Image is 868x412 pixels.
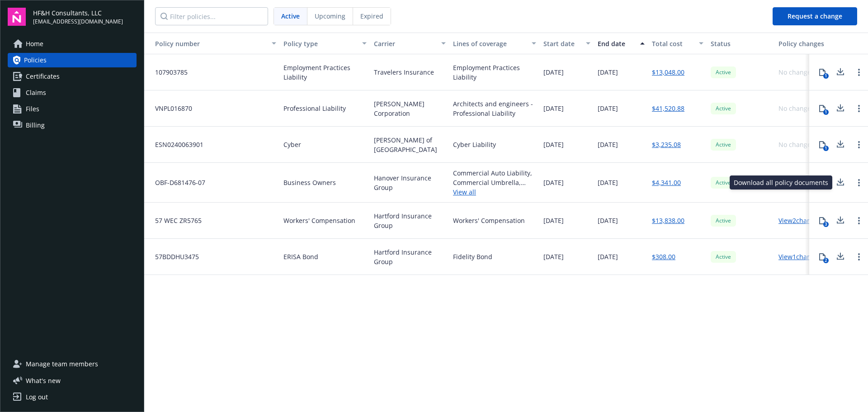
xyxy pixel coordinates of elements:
[813,63,831,81] button: 1
[8,37,137,51] a: Home
[8,85,137,100] a: Claims
[652,39,693,48] div: Total cost
[283,104,346,113] span: Professional Liability
[778,104,814,113] div: No changes
[778,140,814,149] div: No changes
[155,7,268,25] input: Filter policies...
[283,252,318,261] span: ERISA Bond
[652,216,684,225] a: $13,838.00
[598,178,618,187] span: [DATE]
[26,357,98,371] span: Manage team members
[374,99,446,118] span: [PERSON_NAME] Corporation
[283,216,355,225] span: Workers' Compensation
[714,253,732,261] span: Active
[813,99,831,118] button: 1
[26,376,61,385] span: What ' s new
[453,252,492,261] div: Fidelity Bond
[360,11,383,21] span: Expired
[283,39,357,48] div: Policy type
[543,140,564,149] span: [DATE]
[778,39,828,48] div: Policy changes
[33,8,123,18] span: HF&H Consultants, LLC
[8,8,26,26] img: navigator-logo.svg
[26,118,45,133] span: Billing
[283,140,301,149] span: Cyber
[598,104,618,113] span: [DATE]
[714,217,732,225] span: Active
[148,39,266,48] div: Policy number
[823,109,829,115] div: 1
[813,174,831,192] button: 3
[711,39,771,48] div: Status
[283,178,336,187] span: Business Owners
[453,99,536,118] div: Architects and engineers - Professional Liability
[24,53,47,67] span: Policies
[374,67,434,77] span: Travelers Insurance
[854,177,864,188] a: Open options
[148,67,188,77] span: 107903785
[26,37,43,51] span: Home
[370,33,449,54] button: Carrier
[543,104,564,113] span: [DATE]
[598,252,618,261] span: [DATE]
[453,140,496,149] div: Cyber Liability
[280,33,370,54] button: Policy type
[652,252,675,261] a: $308.00
[148,140,203,149] span: ESN0240063901
[453,63,536,82] div: Employment Practices Liability
[543,216,564,225] span: [DATE]
[707,33,775,54] button: Status
[543,67,564,77] span: [DATE]
[813,248,831,266] button: 2
[823,73,829,79] div: 1
[540,33,594,54] button: Start date
[714,68,732,76] span: Active
[374,247,446,266] span: Hartford Insurance Group
[449,33,540,54] button: Lines of coverage
[8,69,137,84] a: Certificates
[283,63,367,82] span: Employment Practices Liability
[594,33,648,54] button: End date
[823,258,829,263] div: 2
[778,252,821,261] a: View 1 changes
[813,212,831,230] button: 3
[714,141,732,149] span: Active
[26,102,39,116] span: Files
[148,252,199,261] span: 57BDDHU3475
[598,39,635,48] div: End date
[598,140,618,149] span: [DATE]
[854,103,864,114] a: Open options
[33,18,123,26] span: [EMAIL_ADDRESS][DOMAIN_NAME]
[543,178,564,187] span: [DATE]
[26,390,48,404] div: Log out
[315,11,345,21] span: Upcoming
[8,118,137,133] a: Billing
[8,53,137,67] a: Policies
[652,67,684,77] a: $13,048.00
[652,178,681,187] a: $4,341.00
[598,216,618,225] span: [DATE]
[854,251,864,262] a: Open options
[823,222,829,227] div: 3
[813,136,831,154] button: 1
[823,146,829,151] div: 1
[281,11,300,21] span: Active
[778,67,814,77] div: No changes
[8,376,75,385] button: What's new
[714,104,732,113] span: Active
[773,7,857,25] button: Request a change
[8,357,137,371] a: Manage team members
[652,104,684,113] a: $41,520.88
[648,33,707,54] button: Total cost
[854,139,864,150] a: Open options
[26,69,60,84] span: Certificates
[26,85,46,100] span: Claims
[374,135,446,154] span: [PERSON_NAME] of [GEOGRAPHIC_DATA]
[652,140,681,149] a: $3,235.08
[778,216,821,225] a: View 2 changes
[598,67,618,77] span: [DATE]
[148,216,202,225] span: 57 WEC ZR5765
[148,104,192,113] span: VNPL016870
[148,39,266,48] div: Toggle SortBy
[33,8,137,26] button: HF&H Consultants, LLC[EMAIL_ADDRESS][DOMAIN_NAME]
